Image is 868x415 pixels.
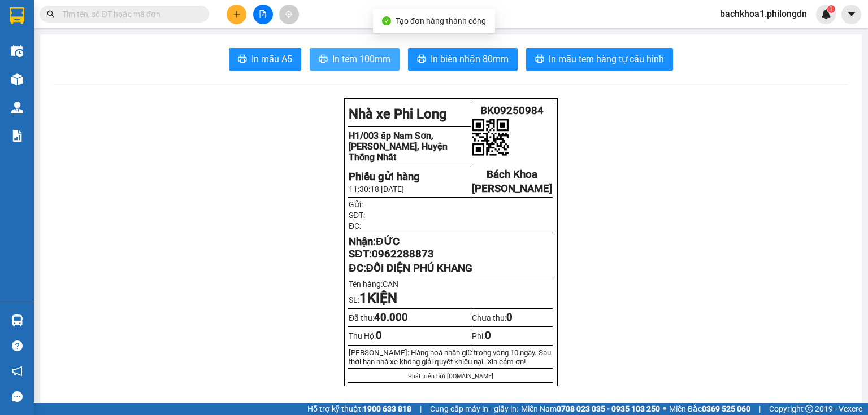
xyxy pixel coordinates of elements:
span: message [12,391,23,402]
strong: Phiếu gửi hàng [349,171,420,183]
span: aim [285,10,293,18]
span: Nhận: [97,10,124,21]
button: aim [279,5,299,24]
div: 0972242004 [97,49,187,64]
td: Chưa thu: [471,309,553,327]
span: search [47,10,55,18]
span: 11:30:18 [DATE] [349,185,404,194]
span: printer [238,54,247,65]
span: ĐC: [349,221,361,230]
span: In biên nhận 80mm [431,52,509,66]
span: check-circle [382,16,391,25]
span: printer [417,54,426,65]
span: printer [535,54,544,65]
span: | [759,403,761,415]
span: file-add [259,10,267,18]
button: printerIn mẫu tem hàng tự cấu hình [526,48,673,71]
span: Tạo đơn hàng thành công [396,16,486,25]
button: caret-down [841,5,861,24]
span: In mẫu A5 [251,52,292,66]
p: Tên hàng: [349,279,552,289]
span: Miền Nam [521,403,660,415]
span: ĐC: [349,262,472,274]
span: In mẫu tem hàng tự cấu hình [549,52,664,66]
strong: KIỆN [367,290,397,306]
span: 0 [485,329,491,342]
span: caret-down [847,9,857,19]
span: [PERSON_NAME] [472,182,552,195]
span: bachkhoa1.philongdn [711,7,816,21]
span: GIA YÊN [113,64,176,84]
strong: 1900 633 818 [363,404,411,413]
button: printerIn mẫu A5 [229,48,301,71]
span: Gửi: [10,11,27,23]
span: 0 [376,329,382,342]
span: notification [12,366,23,377]
span: 1 [829,5,833,13]
img: warehouse-icon [11,73,23,85]
img: warehouse-icon [11,102,23,113]
span: Bách Khoa [487,168,537,181]
td: Thu Hộ: [348,327,471,345]
span: 40.000 [374,311,408,324]
span: H1/003 ấp Nam Sơn, [PERSON_NAME], Huyện Thống Nhất [349,130,448,163]
span: Miền Bắc [669,403,750,415]
td: Đã thu: [348,309,471,327]
span: ⚪️ [663,407,666,411]
strong: Nhà xe Phi Long [349,106,447,122]
strong: 0369 525 060 [702,404,750,413]
span: 0 [506,311,513,324]
span: CAN [383,279,403,289]
span: plus [233,10,241,18]
span: 1 [359,290,367,306]
span: copyright [805,405,813,413]
div: 0327049906 [10,23,89,39]
button: printerIn biên nhận 80mm [408,48,518,71]
span: question-circle [12,340,23,351]
span: [PERSON_NAME]: Hàng hoá nhận giữ trong vòng 10 ngày. Sau thời hạn nhà xe không giải quy... [349,348,551,366]
span: DĐ: [97,71,113,82]
strong: 0708 023 035 - 0935 103 250 [557,404,660,413]
span: Phát triển bởi [DOMAIN_NAME] [408,373,493,380]
img: icon-new-feature [821,9,831,19]
span: ĐỐI DIỆN PHÚ KHANG [366,262,472,274]
button: printerIn tem 100mm [310,48,400,71]
img: solution-icon [11,130,23,142]
strong: Nhận: SĐT: [349,235,433,260]
button: plus [227,5,246,24]
span: | [420,403,422,415]
input: Tìm tên, số ĐT hoặc mã đơn [62,8,196,20]
td: Phí: [471,327,553,345]
img: warehouse-icon [11,45,23,57]
div: [PERSON_NAME] [97,10,187,35]
sup: 1 [827,5,835,13]
span: BK09250984 [480,104,544,117]
img: logo-vxr [10,7,24,24]
span: Cung cấp máy in - giấy in: [430,403,518,415]
span: SĐT: [349,211,365,220]
img: qr-code [472,119,509,156]
span: Hỗ trợ kỹ thuật: [307,403,411,415]
div: TƯƠI [97,35,187,49]
span: 0962288873 [372,248,434,260]
span: printer [319,54,328,65]
p: Gửi: [349,200,552,209]
div: Bách Khoa [10,10,89,23]
span: SL: [349,295,397,304]
button: file-add [253,5,273,24]
img: warehouse-icon [11,314,23,326]
span: In tem 100mm [332,52,390,66]
span: ĐỨC [376,235,399,248]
